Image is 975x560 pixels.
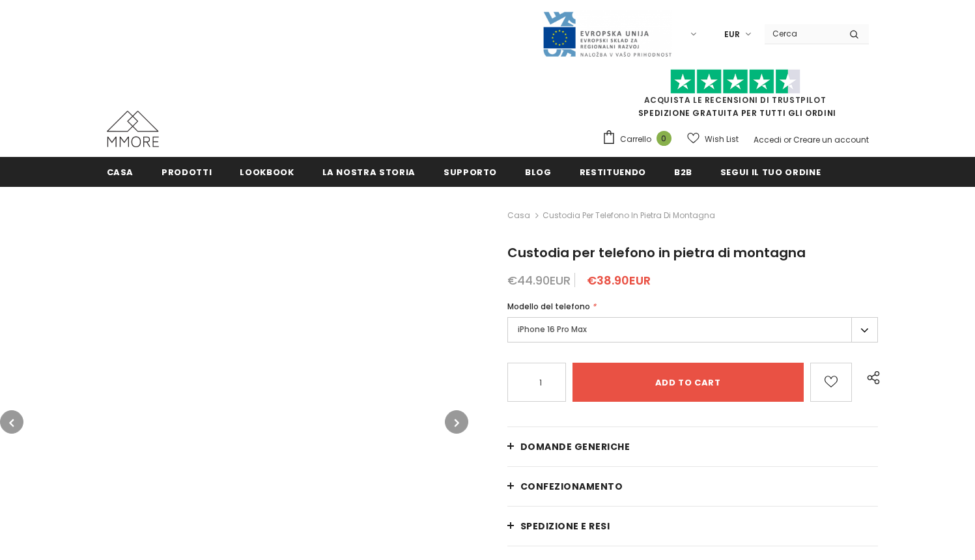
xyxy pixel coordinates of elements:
[240,157,294,186] a: Lookbook
[644,94,827,105] a: Acquista le recensioni di TrustPilot
[322,157,416,186] a: La nostra storia
[444,157,497,186] a: supporto
[507,317,879,343] label: iPhone 16 Pro Max
[670,69,800,94] img: Fidati di Pilot Stars
[240,166,294,178] span: Lookbook
[507,208,530,223] a: Casa
[705,133,739,146] span: Wish List
[580,157,646,186] a: Restituendo
[720,166,821,178] span: Segui il tuo ordine
[687,128,739,150] a: Wish List
[754,134,782,145] a: Accedi
[520,480,623,493] span: CONFEZIONAMENTO
[322,166,416,178] span: La nostra storia
[507,301,590,312] span: Modello del telefono
[107,166,134,178] span: Casa
[543,208,715,223] span: Custodia per telefono in pietra di montagna
[520,440,630,453] span: Domande generiche
[162,166,212,178] span: Prodotti
[107,157,134,186] a: Casa
[507,507,879,546] a: Spedizione e resi
[542,28,672,39] a: Javni Razpis
[674,166,692,178] span: B2B
[784,134,791,145] span: or
[724,28,740,41] span: EUR
[525,157,552,186] a: Blog
[602,130,678,149] a: Carrello 0
[765,24,840,43] input: Search Site
[793,134,869,145] a: Creare un account
[507,272,571,288] span: €44.90EUR
[507,427,879,466] a: Domande generiche
[580,166,646,178] span: Restituendo
[674,157,692,186] a: B2B
[542,10,672,58] img: Javni Razpis
[507,244,806,262] span: Custodia per telefono in pietra di montagna
[572,363,804,402] input: Add to cart
[720,157,821,186] a: Segui il tuo ordine
[520,520,610,533] span: Spedizione e resi
[444,166,497,178] span: supporto
[657,131,671,146] span: 0
[507,467,879,506] a: CONFEZIONAMENTO
[620,133,651,146] span: Carrello
[525,166,552,178] span: Blog
[162,157,212,186] a: Prodotti
[587,272,651,288] span: €38.90EUR
[602,75,869,119] span: SPEDIZIONE GRATUITA PER TUTTI GLI ORDINI
[107,111,159,147] img: Casi MMORE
